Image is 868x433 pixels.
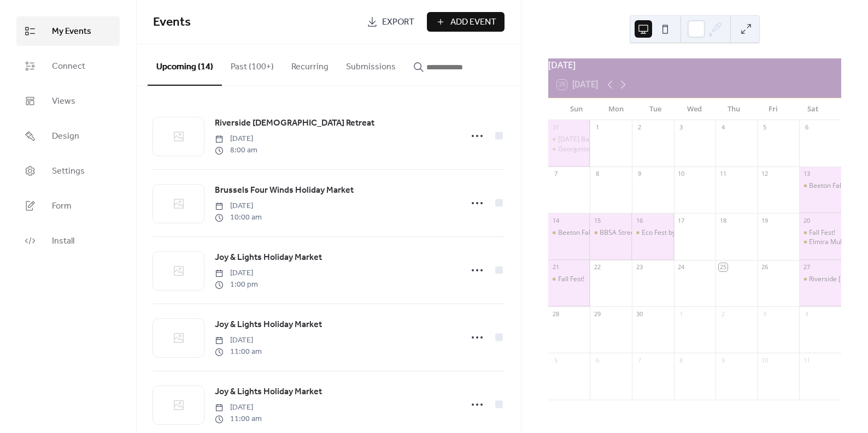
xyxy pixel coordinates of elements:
div: Eco Fest by TJX Canada [632,228,674,238]
div: 1 [593,123,601,132]
span: My Events [52,25,91,38]
div: 13 [802,170,811,178]
div: 9 [719,356,727,364]
div: BBSA Street Market & Cookout [600,228,694,238]
div: 17 [677,216,685,224]
span: Settings [52,165,85,178]
span: 10:00 am [215,212,262,223]
div: 9 [635,170,643,178]
span: 1:00 pm [215,279,258,290]
div: Elmira Multicultural Festival [799,238,841,247]
a: Joy & Lights Holiday Market [215,251,322,265]
div: Fri [754,98,793,120]
div: 16 [635,216,643,224]
div: 14 [552,216,560,224]
div: 27 [802,263,811,271]
div: 1 [677,310,685,318]
div: Fall Fest! [809,228,835,238]
span: [DATE] [215,133,257,145]
div: 30 [635,310,643,318]
div: Beeton Fall Fair [548,228,590,238]
button: Past (100+) [222,44,283,85]
div: 10 [761,356,769,364]
div: Carnival Barrie [548,135,590,144]
span: [DATE] [215,200,262,212]
div: Georgetown Ribfest [558,145,618,154]
a: Views [16,86,120,116]
span: Events [153,10,191,34]
a: Riverside [DEMOGRAPHIC_DATA] Retreat [215,116,374,131]
span: Joy & Lights Holiday Market [215,251,322,264]
div: Beeton Fall Fair [558,228,605,238]
div: 19 [761,216,769,224]
span: Add Event [450,16,496,29]
span: Joy & Lights Holiday Market [215,318,322,331]
div: [DATE] [548,58,841,72]
div: Wed [675,98,714,120]
a: Design [16,121,120,151]
div: 3 [677,123,685,132]
div: Georgetown Ribfest [548,145,590,154]
div: 20 [802,216,811,224]
button: Submissions [337,44,404,85]
div: 2 [719,310,727,318]
span: 8:00 am [215,145,257,156]
div: 10 [677,170,685,178]
span: Views [52,95,75,108]
span: [DATE] [215,402,262,413]
div: Tue [636,98,675,120]
div: 8 [677,356,685,364]
span: Connect [52,60,85,73]
div: 7 [635,356,643,364]
div: 11 [802,356,811,364]
div: Beeton Fall Fair [809,181,856,191]
div: BBSA Street Market & Cookout [590,228,632,238]
div: 2 [635,123,643,132]
span: Brussels Four Winds Holiday Market [215,184,354,197]
div: 24 [677,263,685,271]
a: Connect [16,51,120,81]
span: [DATE] [215,335,262,346]
div: 29 [593,310,601,318]
div: Sat [793,98,832,120]
span: Joy & Lights Holiday Market [215,385,322,399]
div: Fall Fest! [799,228,841,238]
div: 22 [593,263,601,271]
a: Install [16,226,120,256]
span: Install [52,235,74,248]
div: 18 [719,216,727,224]
div: 25 [719,263,727,271]
div: Riverside Goddess Retreat [799,275,841,284]
div: 11 [719,170,727,178]
div: 3 [761,310,769,318]
span: Form [52,200,72,213]
div: 28 [552,310,560,318]
span: [DATE] [215,268,258,279]
div: 15 [593,216,601,224]
div: 23 [635,263,643,271]
button: Add Event [427,12,505,32]
div: Fall Fest! [558,275,584,284]
div: 12 [761,170,769,178]
a: Brussels Four Winds Holiday Market [215,183,354,198]
a: Export [359,12,423,32]
div: Fall Fest! [548,275,590,284]
span: 11:00 am [215,413,262,425]
button: Upcoming (14) [148,44,222,86]
div: 6 [593,356,601,364]
div: Beeton Fall Fair [799,181,841,191]
div: 31 [552,123,560,132]
button: Recurring [283,44,337,85]
a: Form [16,191,120,221]
div: Eco Fest by TJX Canada [642,228,712,238]
span: 11:00 am [215,346,262,358]
div: 5 [761,123,769,132]
span: Export [382,16,414,29]
div: Sun [557,98,596,120]
a: My Events [16,16,120,46]
div: 21 [552,263,560,271]
div: 4 [802,310,811,318]
div: 26 [761,263,769,271]
span: Riverside [DEMOGRAPHIC_DATA] Retreat [215,117,374,130]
